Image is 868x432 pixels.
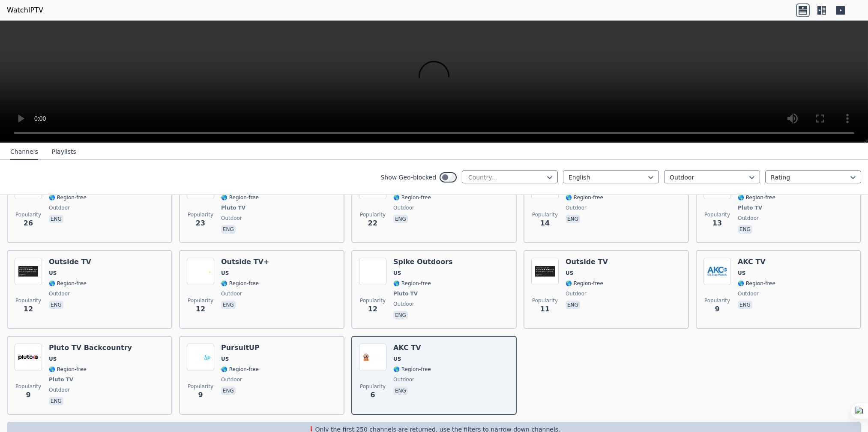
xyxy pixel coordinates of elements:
[393,204,414,211] span: outdoor
[221,344,260,352] h6: PursuitUP
[196,304,205,314] span: 12
[49,366,87,373] span: 🌎 Region-free
[738,301,752,309] p: eng
[221,366,259,373] span: 🌎 Region-free
[221,376,242,383] span: outdoor
[360,297,386,304] span: Popularity
[221,290,242,297] span: outdoor
[393,280,431,287] span: 🌎 Region-free
[49,376,73,383] span: Pluto TV
[221,270,229,277] span: US
[393,366,431,373] span: 🌎 Region-free
[188,383,213,390] span: Popularity
[532,211,558,218] span: Popularity
[221,225,236,234] p: eng
[360,383,386,390] span: Popularity
[15,258,42,285] img: Outside TV
[49,204,70,211] span: outdoor
[368,218,377,228] span: 22
[221,356,229,362] span: US
[49,258,91,266] h6: Outside TV
[221,204,245,211] span: Pluto TV
[715,304,719,314] span: 9
[221,258,269,266] h6: Outside TV+
[359,344,386,371] img: AKC TV
[566,301,580,309] p: eng
[738,225,752,234] p: eng
[393,290,418,297] span: Pluto TV
[566,270,573,277] span: US
[49,280,87,287] span: 🌎 Region-free
[15,297,41,304] span: Popularity
[221,280,259,287] span: 🌎 Region-free
[540,218,550,228] span: 14
[360,211,386,218] span: Popularity
[15,344,42,371] img: Pluto TV Backcountry
[393,258,453,266] h6: Spike Outdoors
[566,258,608,266] h6: Outside TV
[393,376,414,383] span: outdoor
[738,290,759,297] span: outdoor
[198,390,203,400] span: 9
[393,356,401,362] span: US
[566,280,603,287] span: 🌎 Region-free
[188,297,213,304] span: Popularity
[738,258,775,266] h6: AKC TV
[196,218,205,228] span: 23
[49,386,70,393] span: outdoor
[49,215,63,223] p: eng
[359,258,386,285] img: Spike Outdoors
[370,390,375,400] span: 6
[187,258,214,285] img: Outside TV+
[566,290,587,297] span: outdoor
[221,215,242,222] span: outdoor
[393,194,431,201] span: 🌎 Region-free
[49,397,63,405] p: eng
[26,390,30,400] span: 9
[531,258,559,285] img: Outside TV
[393,311,408,319] p: eng
[49,301,63,309] p: eng
[393,215,408,223] p: eng
[393,344,431,352] h6: AKC TV
[24,218,33,228] span: 26
[10,144,38,160] button: Channels
[380,173,436,182] label: Show Geo-blocked
[540,304,550,314] span: 11
[532,297,558,304] span: Popularity
[368,304,377,314] span: 12
[221,194,259,201] span: 🌎 Region-free
[704,297,730,304] span: Popularity
[221,301,236,309] p: eng
[566,194,603,201] span: 🌎 Region-free
[703,258,731,285] img: AKC TV
[24,304,33,314] span: 12
[566,204,587,211] span: outdoor
[704,211,730,218] span: Popularity
[393,270,401,277] span: US
[712,218,722,228] span: 13
[49,290,70,297] span: outdoor
[393,301,414,307] span: outdoor
[49,344,132,352] h6: Pluto TV Backcountry
[15,211,41,218] span: Popularity
[738,215,759,222] span: outdoor
[15,383,41,390] span: Popularity
[738,194,775,201] span: 🌎 Region-free
[52,144,76,160] button: Playlists
[738,204,762,211] span: Pluto TV
[49,194,87,201] span: 🌎 Region-free
[738,280,775,287] span: 🌎 Region-free
[738,270,745,277] span: US
[393,386,408,395] p: eng
[566,215,580,223] p: eng
[7,5,43,15] a: WatchIPTV
[49,270,57,277] span: US
[49,356,57,362] span: US
[188,211,213,218] span: Popularity
[221,386,236,395] p: eng
[187,344,214,371] img: PursuitUP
